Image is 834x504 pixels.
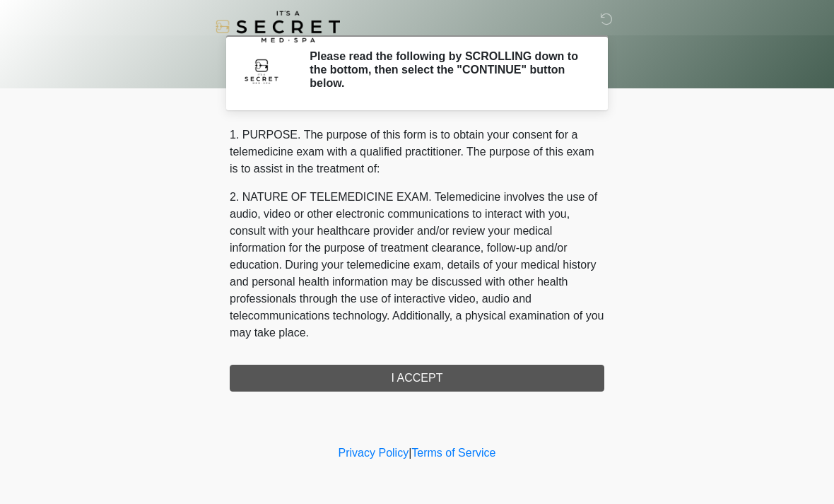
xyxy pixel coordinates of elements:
img: It's A Secret Med Spa Logo [216,11,340,42]
a: | [409,447,411,459]
p: 1. PURPOSE. The purpose of this form is to obtain your consent for a telemedicine exam with a qua... [230,127,604,177]
a: Privacy Policy [339,447,409,459]
p: 2. NATURE OF TELEMEDICINE EXAM. Telemedicine involves the use of audio, video or other electronic... [230,189,604,341]
a: Terms of Service [411,447,495,459]
h2: Please read the following by SCROLLING down to the bottom, then select the "CONTINUE" button below. [310,49,583,90]
img: Agent Avatar [240,49,283,92]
